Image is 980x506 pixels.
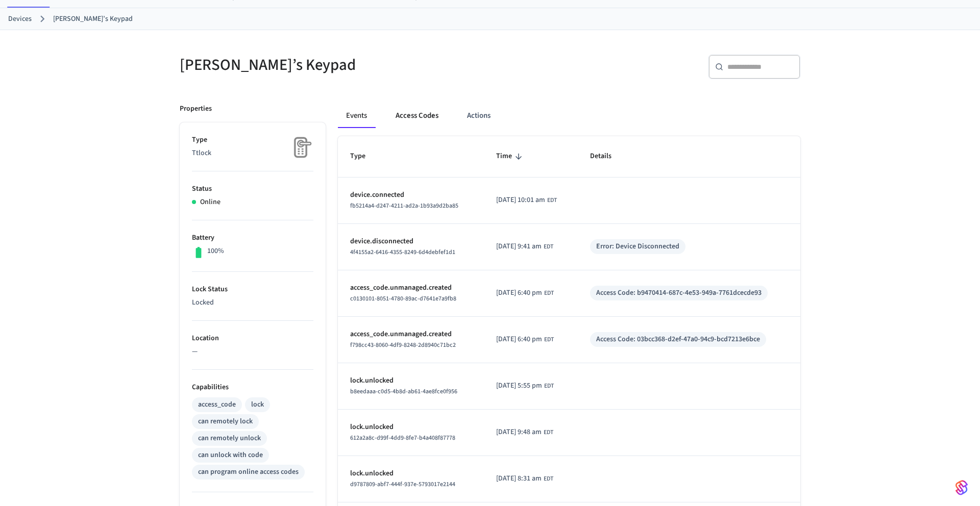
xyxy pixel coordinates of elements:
span: [DATE] 10:01 am [496,195,545,206]
p: Type [192,135,313,145]
span: fb5214a4-d247-4211-ad2a-1b93a9d2ba85 [350,201,458,210]
p: lock.unlocked [350,468,472,479]
div: America/New_York [496,195,557,206]
div: Access Code: b9470414-687c-4e53-949a-7761dcecde93 [596,288,762,298]
span: EDT [544,382,554,391]
span: c0130101-8051-4780-89ac-d7641e7a9fb8 [350,294,456,303]
p: Capabilities [192,382,313,393]
p: Ttlock [192,148,313,159]
span: [DATE] 6:40 pm [496,288,542,298]
span: 4f4155a2-6416-4355-8249-6d4debfef1d1 [350,248,455,257]
div: lock [251,399,264,410]
div: can remotely lock [198,416,253,427]
div: can remotely unlock [198,433,261,444]
div: America/New_York [496,473,553,484]
span: Type [350,148,379,164]
div: ant example [338,104,800,128]
p: Locked [192,297,313,308]
div: can program online access codes [198,467,299,477]
span: EDT [544,428,553,437]
div: America/New_York [496,288,554,298]
p: Properties [180,104,212,114]
div: America/New_York [496,334,554,345]
p: — [192,346,313,357]
span: 612a2a8c-d99f-4dd9-8fe7-b4a408f87778 [350,434,455,442]
p: 100% [207,246,224,257]
span: [DATE] 8:31 am [496,473,542,484]
button: Actions [459,104,499,128]
img: Placeholder Lock Image [288,135,313,160]
div: America/New_York [496,241,553,252]
p: access_code.unmanaged.created [350,329,472,340]
span: b8eedaaa-c0d5-4b8d-ab61-4ae8fce0f956 [350,387,457,396]
p: device.disconnected [350,236,472,247]
p: Location [192,333,313,344]
span: EDT [544,289,554,298]
span: [DATE] 6:40 pm [496,334,542,345]
h5: [PERSON_NAME]’s Keypad [180,55,484,75]
button: Access Codes [387,104,447,128]
span: f798cc43-8060-4df9-8248-2d8940c71bc2 [350,341,456,349]
span: Time [496,148,525,164]
span: [DATE] 5:55 pm [496,381,542,391]
button: Events [338,104,375,128]
div: access_code [198,399,236,410]
span: [DATE] 9:48 am [496,427,542,438]
p: Online [200,197,220,208]
div: can unlock with code [198,450,263,461]
div: Access Code: 03bcc368-d2ef-47a0-94c9-bcd7213e6bce [596,334,760,345]
span: EDT [547,196,557,205]
p: access_code.unmanaged.created [350,283,472,293]
span: [DATE] 9:41 am [496,241,542,252]
p: Status [192,184,313,194]
span: d9787809-abf7-444f-937e-5793017e2144 [350,480,455,489]
span: EDT [544,335,554,344]
span: EDT [544,242,553,251]
div: America/New_York [496,427,553,438]
span: Details [590,148,625,164]
p: device.connected [350,190,472,200]
p: lock.unlocked [350,375,472,386]
div: Error: Device Disconnected [596,241,679,252]
span: EDT [544,474,553,484]
div: America/New_York [496,381,554,391]
p: Lock Status [192,284,313,295]
a: Devices [8,14,32,24]
a: [PERSON_NAME]’s Keypad [53,14,133,24]
p: Battery [192,233,313,243]
p: lock.unlocked [350,422,472,433]
img: SeamLogoGradient.69752ec5.svg [955,479,968,496]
